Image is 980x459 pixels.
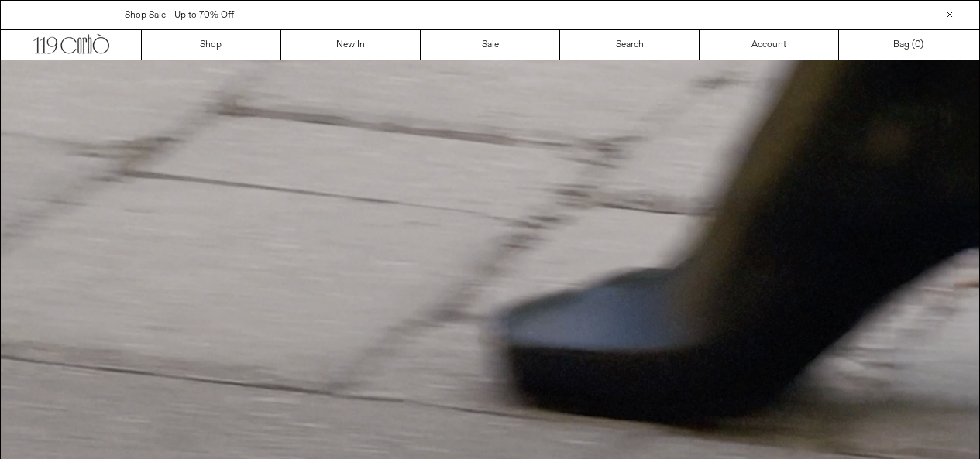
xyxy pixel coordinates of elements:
[700,30,839,60] a: Account
[915,39,920,51] span: 0
[915,38,923,52] span: )
[125,9,234,22] a: Shop Sale - Up to 70% Off
[281,30,421,60] a: New In
[142,30,281,60] a: Shop
[839,30,978,60] a: Bag ()
[421,30,560,60] a: Sale
[560,30,700,60] a: Search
